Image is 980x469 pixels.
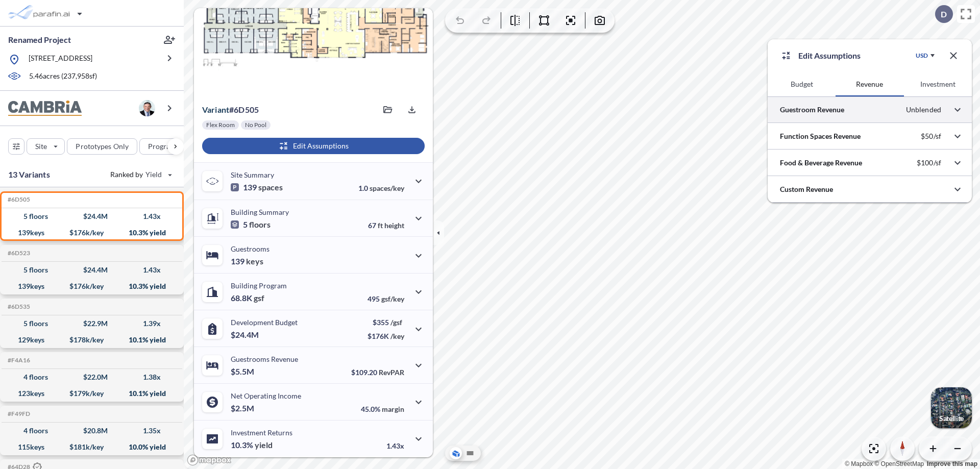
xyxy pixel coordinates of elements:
p: No Pool [245,121,266,129]
p: $24.4M [231,330,260,340]
img: Switcher Image [931,387,972,428]
p: $50/sf [921,132,941,141]
img: user logo [139,100,155,116]
button: Site Plan [464,447,476,459]
p: # 6d505 [202,105,259,115]
p: 68.8K [231,293,264,303]
span: Variant [202,105,229,114]
span: floors [249,219,271,230]
span: gsf [254,293,264,303]
button: Switcher ImageSatellite [931,387,972,428]
p: $176K [367,332,404,340]
span: gsf/key [381,294,404,303]
h5: Click to copy the code [6,303,30,310]
div: USD [916,52,928,60]
p: 13 Variants [8,168,50,181]
p: Flex Room [206,121,235,129]
p: 45.0% [361,405,404,413]
p: 1.43x [386,441,404,450]
p: Renamed Project [8,34,71,45]
span: height [384,221,404,230]
h5: Click to copy the code [6,410,30,417]
p: Development Budget [231,318,298,327]
span: spaces [258,182,283,192]
button: Prototypes Only [67,138,137,155]
p: $109.20 [351,368,404,377]
p: $355 [367,318,404,327]
p: Edit Assumptions [798,50,861,62]
p: Guestrooms Revenue [231,355,298,363]
h5: Click to copy the code [6,250,30,257]
p: Prototypes Only [76,141,129,152]
p: Program [148,141,177,152]
span: RevPAR [379,368,404,377]
button: Investment [904,72,972,96]
p: 5 [231,219,271,230]
p: Food & Beverage Revenue [780,158,862,168]
p: Function Spaces Revenue [780,131,861,141]
p: Net Operating Income [231,391,301,400]
p: Satellite [939,414,964,423]
p: D [941,10,947,19]
p: Guestrooms [231,244,269,253]
span: Yield [145,169,162,180]
button: Ranked by Yield [102,166,179,183]
p: Custom Revenue [780,184,833,194]
button: Program [139,138,194,155]
span: margin [382,405,404,413]
p: Site Summary [231,170,274,179]
a: OpenStreetMap [874,460,924,467]
p: 139 [231,256,263,266]
span: keys [246,256,263,266]
p: Building Program [231,281,287,290]
p: 67 [368,221,404,230]
button: Site [27,138,65,155]
p: 495 [367,294,404,303]
a: Improve this map [927,460,977,467]
span: /gsf [390,318,402,327]
p: [STREET_ADDRESS] [29,53,92,66]
span: spaces/key [370,184,404,192]
p: 5.46 acres ( 237,958 sf) [29,71,97,82]
p: 1.0 [358,184,404,192]
p: $100/sf [917,158,941,167]
h5: Click to copy the code [6,196,30,203]
p: Site [35,141,47,152]
button: Edit Assumptions [202,138,425,154]
p: Investment Returns [231,428,292,437]
a: Mapbox homepage [187,454,232,466]
img: BrandImage [8,101,82,116]
p: Building Summary [231,208,289,216]
p: $5.5M [231,366,256,377]
button: Aerial View [450,447,462,459]
span: /key [390,332,404,340]
span: yield [255,440,273,450]
button: Revenue [836,72,903,96]
p: 10.3% [231,440,273,450]
button: Budget [768,72,836,96]
p: $2.5M [231,403,256,413]
a: Mapbox [845,460,873,467]
p: 139 [231,182,283,192]
span: ft [378,221,383,230]
h5: Click to copy the code [6,357,30,364]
